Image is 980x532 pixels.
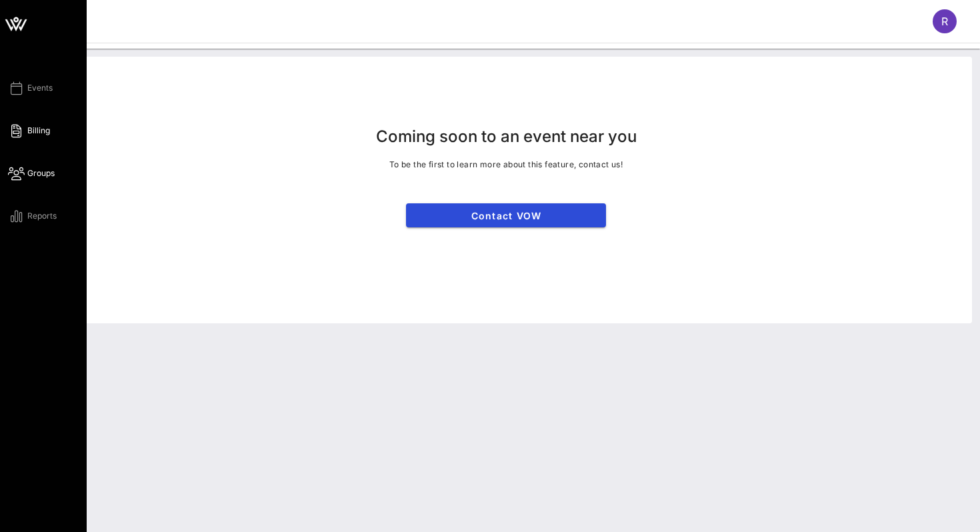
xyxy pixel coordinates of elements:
[27,210,57,222] span: Reports
[389,158,623,171] p: To be the first to learn more about this feature, contact us!
[8,208,57,224] a: Reports
[941,15,948,28] span: R
[8,80,53,96] a: Events
[8,123,50,139] a: Billing
[27,82,53,94] span: Events
[406,203,606,227] a: Contact VOW
[27,125,50,137] span: Billing
[27,167,55,179] span: Groups
[8,165,55,181] a: Groups
[376,126,637,147] p: Coming soon to an event near you
[933,9,957,33] div: R
[417,210,595,221] span: Contact VOW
